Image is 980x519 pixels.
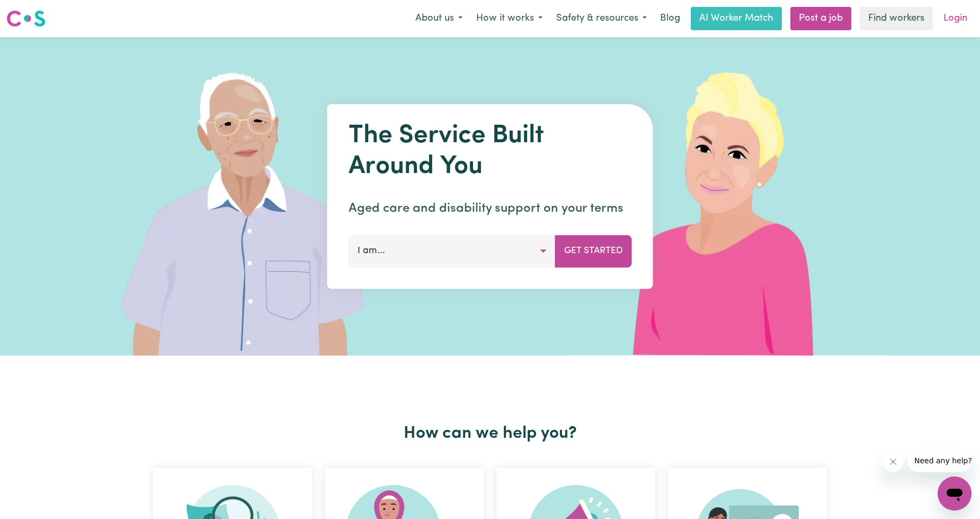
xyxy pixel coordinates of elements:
a: Find workers [860,7,933,30]
h1: The Service Built Around You [349,121,632,182]
p: Aged care and disability support on your terms [349,199,632,218]
a: Post a job [790,7,851,30]
a: Login [937,7,974,30]
button: Get Started [555,235,632,267]
button: Safety & resources [549,7,654,30]
img: Careseekers logo [6,9,46,28]
iframe: Message from company [908,449,972,472]
button: I am... [349,235,556,267]
button: About us [408,7,469,30]
a: Careseekers logo [6,6,46,31]
iframe: Close message [883,451,904,472]
a: Blog [654,7,687,30]
button: How it works [469,7,549,30]
iframe: Button to launch messaging window [938,477,972,511]
span: Need any help? [6,7,64,16]
h2: How can we help you? [147,423,833,444]
a: AI Worker Match [691,7,782,30]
